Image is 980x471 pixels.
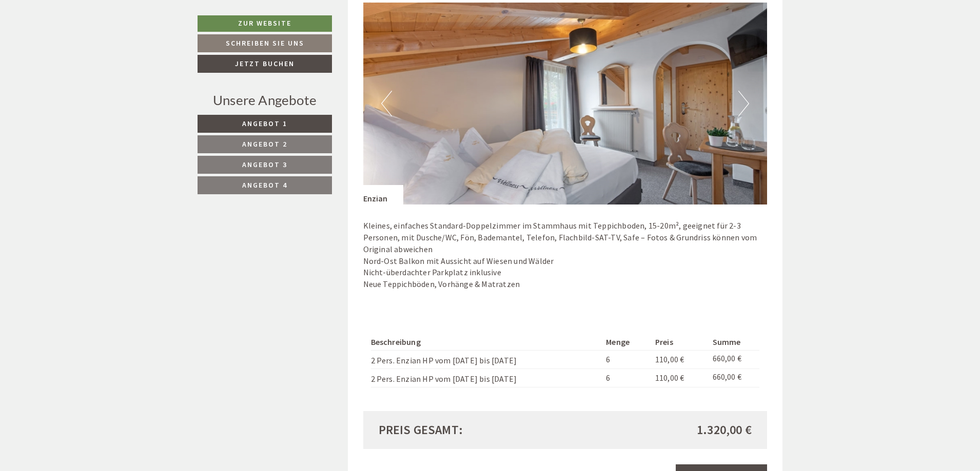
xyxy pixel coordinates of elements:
span: Angebot 3 [242,160,287,169]
td: 6 [602,368,651,387]
div: Enzian [363,185,403,204]
p: Kleines, einfaches Standard-Doppelzimmer im Stammhaus mit Teppichboden, 15-20m², geeignet für 2-3... [363,220,768,290]
small: 13:00 [16,50,163,57]
div: [GEOGRAPHIC_DATA] [16,30,163,38]
button: Senden [343,270,404,288]
a: Zur Website [198,15,332,32]
a: Schreiben Sie uns [198,34,332,52]
th: Beschreibung [371,334,602,350]
button: Previous [381,91,392,116]
span: 110,00 € [655,373,684,383]
td: 660,00 € [709,368,760,387]
td: 2 Pers. Enzian HP vom [DATE] bis [DATE] [371,351,602,369]
button: Next [738,91,749,116]
a: Jetzt buchen [198,55,332,73]
th: Preis [651,334,709,350]
img: image [363,3,768,204]
span: Angebot 1 [242,119,287,128]
td: 2 Pers. Enzian HP vom [DATE] bis [DATE] [371,368,602,387]
th: Summe [709,334,760,350]
span: 1.320,00 € [697,421,752,439]
td: 6 [602,351,651,369]
span: Angebot 4 [242,180,287,190]
div: Preis gesamt: [371,421,565,439]
div: Guten Tag, wie können wir Ihnen helfen? [8,28,168,59]
div: Unsere Angebote [198,91,332,110]
span: 110,00 € [655,354,684,364]
td: 660,00 € [709,351,760,369]
th: Menge [602,334,651,350]
div: [DATE] [183,8,221,26]
span: Angebot 2 [242,139,287,149]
